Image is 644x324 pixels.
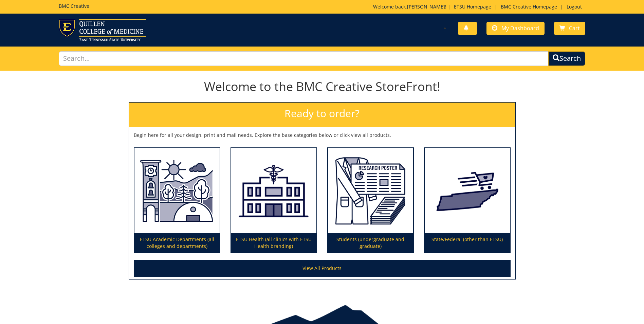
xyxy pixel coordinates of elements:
p: State/Federal (other than ETSU) [425,233,510,252]
p: Begin here for all your design, print and mail needs. Explore the base categories below or click ... [134,132,511,139]
p: ETSU Academic Departments (all colleges and departments) [134,233,220,252]
p: ETSU Health (all clinics with ETSU Health branding) [231,233,316,252]
a: My Dashboard [486,22,545,35]
a: View All Products [134,260,511,277]
input: Search... [59,51,549,66]
span: Cart [569,24,580,32]
a: Cart [554,22,585,35]
p: Welcome back, ! | | | [373,3,585,10]
img: State/Federal (other than ETSU) [425,148,510,234]
a: Students (undergraduate and graduate) [328,148,413,253]
h1: Welcome to the BMC Creative StoreFront! [129,80,516,93]
h5: BMC Creative [59,3,89,8]
a: Logout [563,3,585,10]
a: State/Federal (other than ETSU) [425,148,510,253]
img: ETSU Academic Departments (all colleges and departments) [134,148,220,234]
p: Students (undergraduate and graduate) [328,233,413,252]
img: Students (undergraduate and graduate) [328,148,413,234]
a: ETSU Academic Departments (all colleges and departments) [134,148,220,253]
a: ETSU Health (all clinics with ETSU Health branding) [231,148,316,253]
button: Search [548,51,585,66]
a: ETSU Homepage [450,3,495,10]
h2: Ready to order? [129,103,515,127]
img: ETSU logo [59,19,146,41]
span: My Dashboard [501,24,539,32]
a: [PERSON_NAME] [407,3,445,10]
img: ETSU Health (all clinics with ETSU Health branding) [231,148,316,234]
a: BMC Creative Homepage [497,3,560,10]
